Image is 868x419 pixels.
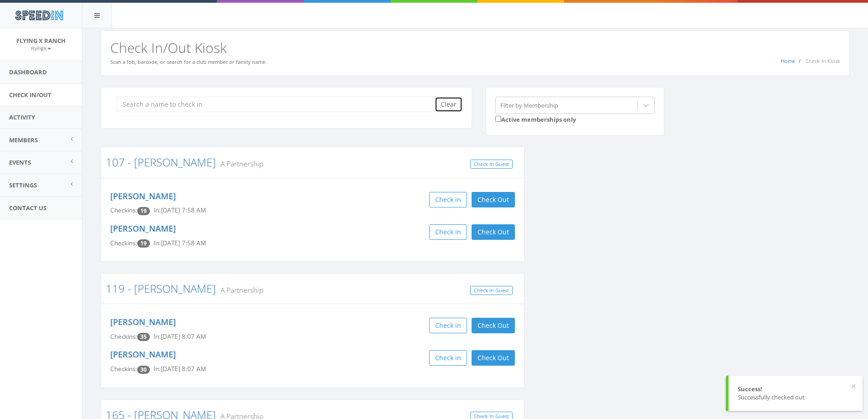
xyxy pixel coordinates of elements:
small: Scan a fob, barcode, or search for a club member or family name. [110,58,267,65]
span: Check-In Kiosk [806,57,840,64]
span: Checkins: [110,206,137,214]
button: × [851,382,856,391]
a: 119 - [PERSON_NAME] [106,281,216,296]
span: Contact Us [9,204,46,212]
a: [PERSON_NAME] [110,191,176,202]
small: A Partnership [216,285,263,295]
span: Checkins: [110,239,137,247]
a: [PERSON_NAME] [110,223,176,234]
a: Home [781,57,795,64]
small: A Partnership [216,159,263,169]
span: In: [DATE] 8:07 AM [154,332,206,341]
span: Checkin count [137,239,150,248]
img: speedin_logo.png [10,7,67,24]
div: Filter by Membership [500,101,558,109]
input: Search a name to check in [117,97,442,112]
span: Events [9,158,31,166]
button: Check Out [472,192,515,207]
span: Checkins: [110,332,137,341]
span: In: [DATE] 8:07 AM [154,365,206,373]
button: Check in [429,350,467,366]
span: Checkins: [110,365,137,373]
a: [PERSON_NAME] [110,316,176,327]
span: Settings [9,181,37,189]
button: Check Out [472,224,515,240]
a: FlyingX [31,44,51,52]
span: In: [DATE] 7:58 AM [154,239,206,247]
a: Check In Guest [470,160,513,169]
input: Active memberships only [495,116,501,122]
button: Check in [429,192,467,207]
button: Clear [435,97,462,112]
span: Flying X Ranch [16,36,66,45]
a: Check In Guest [470,286,513,295]
span: Checkin count [137,333,150,341]
h2: Check In/Out Kiosk [110,40,840,55]
span: In: [DATE] 7:58 AM [154,206,206,214]
label: Active memberships only [495,114,576,124]
a: 107 - [PERSON_NAME] [106,155,216,170]
button: Check in [429,318,467,333]
button: Check in [429,224,467,240]
span: Checkin count [137,207,150,215]
div: Successfully checked out [738,393,853,402]
button: Check Out [472,318,515,333]
a: [PERSON_NAME] [110,349,176,360]
span: Checkin count [137,366,150,374]
span: Members [9,136,38,144]
button: Check Out [472,350,515,366]
div: Success! [738,385,853,393]
small: FlyingX [31,45,51,52]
